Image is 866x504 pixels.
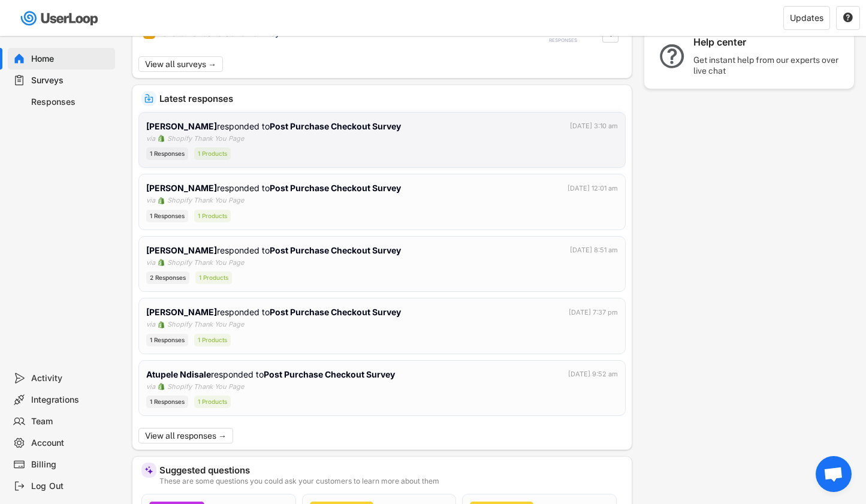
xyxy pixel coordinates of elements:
[270,245,401,255] strong: Post Purchase Checkout Survey
[158,383,165,390] img: 1156660_ecommerce_logo_shopify_icon%20%281%29.png
[146,134,155,144] div: via
[144,466,153,475] img: MagicMajor%20%28Purple%29.svg
[146,195,155,206] div: via
[144,94,153,103] img: IncomingMajor.svg
[159,94,623,103] div: Latest responses
[264,369,395,379] strong: Post Purchase Checkout Survey
[146,245,217,255] strong: [PERSON_NAME]
[158,259,165,266] img: 1156660_ecommerce_logo_shopify_icon%20%281%29.png
[167,134,244,144] div: Shopify Thank You Page
[31,459,110,470] div: Billing
[843,13,853,23] button: 
[31,53,110,65] div: Home
[146,382,155,392] div: via
[146,120,403,132] div: responded to
[31,373,110,384] div: Activity
[549,37,577,44] div: RESPONSES
[570,245,618,255] div: [DATE] 8:51 am
[146,258,155,268] div: via
[195,271,232,284] div: 1 Products
[146,368,397,381] div: responded to
[146,334,188,346] div: 1 Responses
[167,382,244,392] div: Shopify Thank You Page
[146,147,188,160] div: 1 Responses
[146,183,217,193] strong: [PERSON_NAME]
[31,481,110,492] div: Log Out
[270,121,401,131] strong: Post Purchase Checkout Survey
[146,369,211,379] strong: Atupele Ndisale
[146,306,403,318] div: responded to
[146,210,188,222] div: 1 Responses
[167,319,244,330] div: Shopify Thank You Page
[656,44,687,68] img: QuestionMarkInverseMajor.svg
[194,147,231,160] div: 1 Products
[270,183,401,193] strong: Post Purchase Checkout Survey
[568,183,618,194] div: [DATE] 12:01 am
[693,55,843,76] div: Get instant help from our experts over live chat
[158,321,165,328] img: 1156660_ecommerce_logo_shopify_icon%20%281%29.png
[31,96,110,108] div: Responses
[158,135,165,142] img: 1156660_ecommerce_logo_shopify_icon%20%281%29.png
[570,121,618,131] div: [DATE] 3:10 am
[790,14,823,22] div: Updates
[18,6,102,31] img: userloop-logo-01.svg
[194,210,231,222] div: 1 Products
[609,26,612,39] text: 
[693,36,843,49] div: Help center
[31,416,110,427] div: Team
[159,466,623,475] div: Suggested questions
[158,197,165,204] img: 1156660_ecommerce_logo_shopify_icon%20%281%29.png
[194,396,231,408] div: 1 Products
[194,334,231,346] div: 1 Products
[31,437,110,449] div: Account
[138,56,223,72] button: View all surveys →
[138,428,233,443] button: View all responses →
[146,319,155,330] div: via
[816,456,852,492] div: Open chat
[167,258,244,268] div: Shopify Thank You Page
[146,121,217,131] strong: [PERSON_NAME]
[31,394,110,406] div: Integrations
[146,396,188,408] div: 1 Responses
[270,307,401,317] strong: Post Purchase Checkout Survey
[31,75,110,86] div: Surveys
[167,195,244,206] div: Shopify Thank You Page
[146,182,403,194] div: responded to
[843,12,853,23] text: 
[159,478,623,485] div: These are some questions you could ask your customers to learn more about them
[568,369,618,379] div: [DATE] 9:52 am
[569,307,618,318] div: [DATE] 7:37 pm
[146,271,189,284] div: 2 Responses
[146,244,403,256] div: responded to
[146,307,217,317] strong: [PERSON_NAME]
